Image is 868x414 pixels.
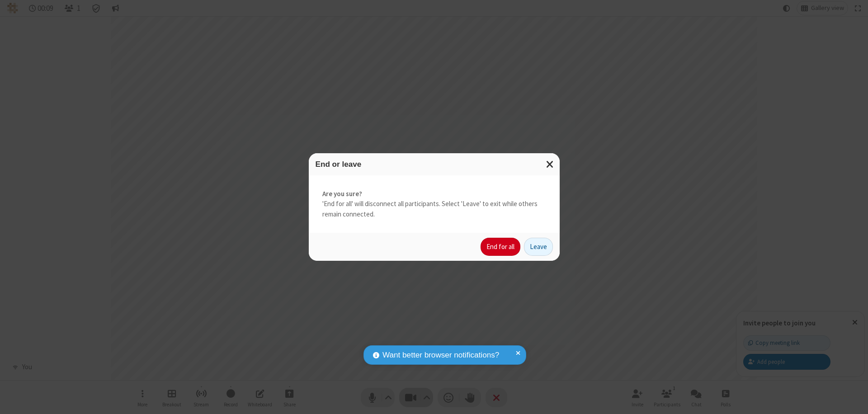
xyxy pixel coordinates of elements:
span: Want better browser notifications? [382,349,499,361]
button: End for all [481,238,520,256]
button: Close modal [541,153,560,175]
h3: End or leave [316,160,553,169]
div: 'End for all' will disconnect all participants. Select 'Leave' to exit while others remain connec... [309,175,560,233]
strong: Are you sure? [322,189,546,199]
button: Leave [524,238,553,256]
